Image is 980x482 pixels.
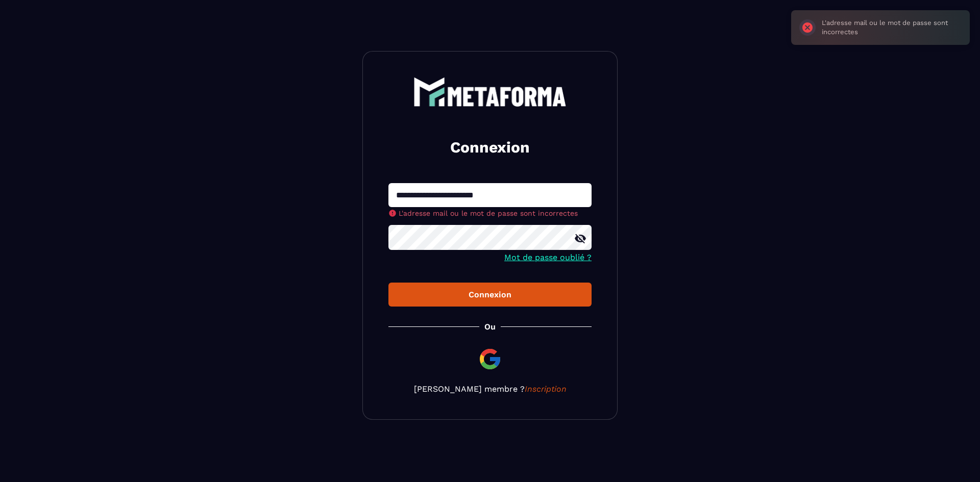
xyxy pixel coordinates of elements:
[401,137,579,158] h2: Connexion
[397,290,583,299] div: Connexion
[525,384,567,394] a: Inscription
[504,252,592,262] a: Mot de passe oublié ?
[484,322,496,332] p: Ou
[388,384,592,394] p: [PERSON_NAME] membre ?
[388,283,592,307] button: Connexion
[478,347,502,371] img: google
[399,209,578,217] span: L'adresse mail ou le mot de passe sont incorrectes
[413,77,567,107] img: logo
[388,77,592,107] a: logo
